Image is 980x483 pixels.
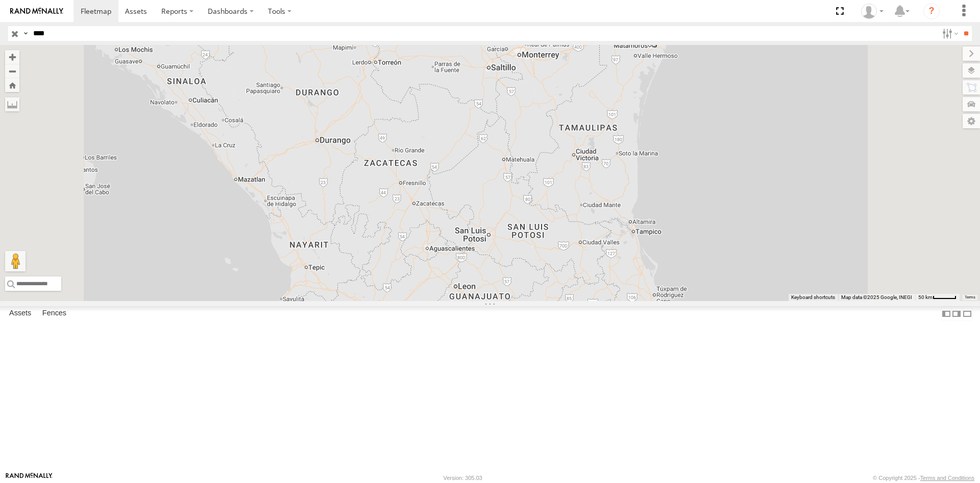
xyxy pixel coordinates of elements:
[963,114,980,128] label: Map Settings
[5,251,26,271] button: Drag Pegman onto the map to open Street View
[37,307,71,321] label: Fences
[920,475,974,481] a: Terms and Conditions
[951,306,962,321] label: Dock Summary Table to the Right
[5,64,19,78] button: Zoom out
[5,78,19,92] button: Zoom Home
[4,307,36,321] label: Assets
[915,294,960,301] button: Map Scale: 50 km per 43 pixels
[857,4,887,19] div: Juan Menchaca
[923,3,940,19] i: ?
[965,295,975,300] a: Terms
[918,294,933,300] span: 50 km
[962,306,972,321] label: Hide Summary Table
[841,294,912,300] span: Map data ©2025 Google, INEGI
[873,475,974,481] div: © Copyright 2025 -
[941,306,951,321] label: Dock Summary Table to the Left
[10,8,63,15] img: rand-logo.svg
[791,294,835,301] button: Keyboard shortcuts
[6,473,53,483] a: Visit our Website
[5,97,19,111] label: Measure
[5,50,19,64] button: Zoom in
[444,475,482,481] div: Version: 305.03
[21,26,30,41] label: Search Query
[938,26,960,41] label: Search Filter Options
